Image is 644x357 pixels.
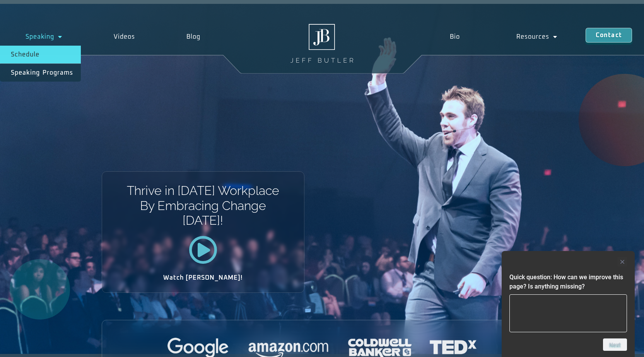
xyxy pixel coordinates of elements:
[129,275,277,281] h2: Watch [PERSON_NAME]!
[422,28,586,46] nav: Menu
[603,338,627,351] button: Next question
[488,28,586,46] a: Resources
[509,257,627,351] div: Quick question: How can we improve this page? Is anything missing?
[126,183,280,228] h1: Thrive in [DATE] Workplace By Embracing Change [DATE]!
[161,28,226,46] a: Blog
[509,294,627,332] textarea: Quick question: How can we improve this page? Is anything missing?
[422,28,488,46] a: Bio
[509,273,627,291] h2: Quick question: How can we improve this page? Is anything missing?
[596,32,622,38] span: Contact
[618,257,627,266] button: Hide survey
[88,28,161,46] a: Videos
[586,28,632,43] a: Contact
